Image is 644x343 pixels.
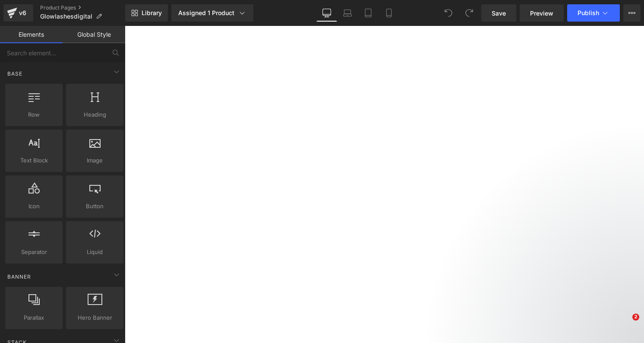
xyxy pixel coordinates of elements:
a: Preview [520,4,564,22]
a: Desktop [316,4,337,22]
span: Hero Banner [69,313,121,322]
span: Button [69,202,121,211]
a: Product Pages [40,4,125,11]
span: Parallax [8,313,60,322]
span: Heading [69,110,121,119]
button: Undo [440,4,457,22]
span: Library [142,9,162,17]
button: Publish [567,4,620,22]
div: Assigned 1 Product [178,9,246,17]
span: Row [8,110,60,119]
span: Preview [530,9,553,18]
span: Text Block [8,156,60,165]
a: Mobile [379,4,399,22]
a: Global Style [63,26,125,43]
button: More [623,4,641,22]
button: Redo [461,4,478,22]
span: Separator [8,248,60,257]
span: Banner [6,273,32,281]
div: v6 [17,7,28,19]
span: Base [6,70,23,78]
iframe: Intercom live chat [615,314,635,334]
a: Laptop [337,4,358,22]
a: v6 [3,4,33,22]
span: 2 [632,314,639,321]
a: New Library [125,4,168,22]
span: Save [492,9,506,18]
span: Glowlashesdigital [40,13,92,20]
span: Image [69,156,121,165]
span: Icon [8,202,60,211]
span: Publish [578,10,599,16]
a: Tablet [358,4,379,22]
span: Liquid [69,248,121,257]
